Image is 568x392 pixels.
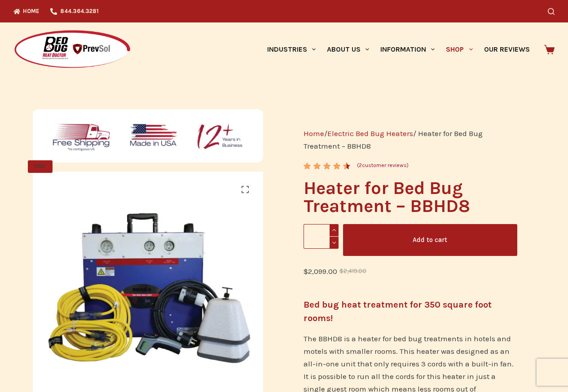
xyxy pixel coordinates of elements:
[13,30,131,70] img: Prevsol/Bed Bug Heat Doctor
[339,268,366,274] bdi: 2,419.00
[33,283,266,292] a: BBHD8 Heater for Bed Bug Treatment - full package
[304,163,310,176] span: 2
[304,129,324,138] a: Home
[359,162,362,168] span: 2
[304,224,339,249] input: Product quantity
[548,8,555,15] button: Search
[304,267,337,276] bdi: 2,099.00
[357,161,409,170] a: (2customer reviews)
[304,163,352,169] div: Rated 4.50 out of 5
[343,224,517,256] button: Add to cart
[375,22,440,76] a: Information
[440,22,478,76] a: Shop
[304,163,347,225] span: Rated out of 5 based on customer ratings
[321,22,374,76] a: About Us
[261,22,321,76] a: Industries
[28,160,53,173] span: SALE
[261,22,535,76] nav: Primary
[339,268,343,274] span: $
[304,179,517,215] h1: Heater for Bed Bug Treatment – BBHD8
[327,129,413,138] a: Electric Bed Bug Heaters
[304,300,492,323] strong: Bed bug heat treatment for 350 square foot rooms!
[478,22,535,76] a: Our Reviews
[304,127,517,152] nav: Breadcrumb
[236,181,254,198] a: View full-screen image gallery
[304,267,308,276] span: $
